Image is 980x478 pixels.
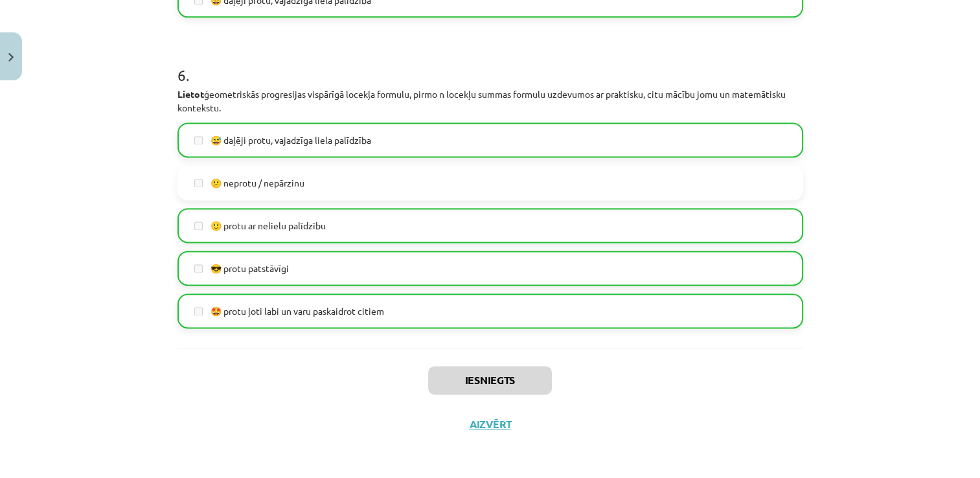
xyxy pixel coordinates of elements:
p: ģeometriskās progresijas vispārīgā locekļa formulu, pirmo n locekļu summas formulu uzdevumos ar p... [177,87,803,115]
img: icon-close-lesson-0947bae3869378f0d4975bcd49f059093ad1ed9edebbc8119c70593378902aed.svg [8,53,14,62]
span: 😕 neprotu / nepārzinu [211,176,304,190]
span: 😎 protu patstāvīgi [211,262,289,275]
h1: 6 . [177,43,803,84]
input: 🤩 protu ļoti labi un varu paskaidrot citiem [194,307,203,315]
span: 🙂 protu ar nelielu palīdzību [211,219,326,233]
b: Lietot [177,88,204,100]
span: 🤩 protu ļoti labi un varu paskaidrot citiem [211,304,384,318]
input: 😎 protu patstāvīgi [194,264,203,273]
input: 😕 neprotu / nepārzinu [194,179,203,187]
input: 🙂 protu ar nelielu palīdzību [194,222,203,230]
button: Aizvērt [466,418,515,431]
button: Iesniegts [428,366,552,394]
span: 😅 daļēji protu, vajadzīga liela palīdzība [211,133,371,147]
input: 😅 daļēji protu, vajadzīga liela palīdzība [194,136,203,144]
